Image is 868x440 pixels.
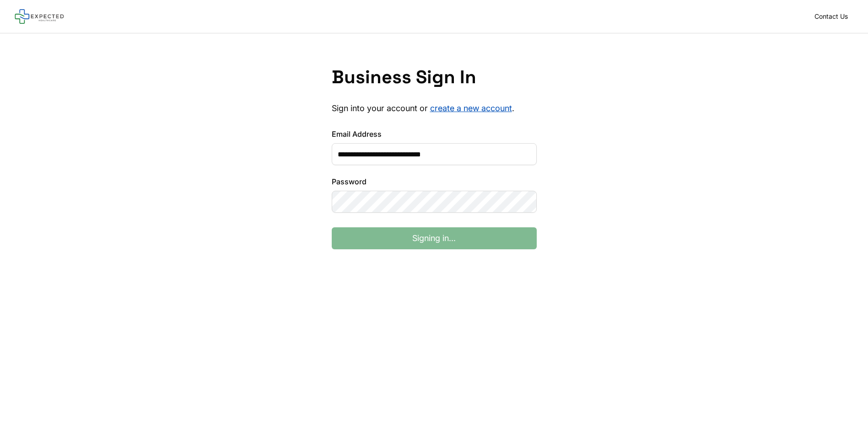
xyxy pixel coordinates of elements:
[430,103,512,113] a: create a new account
[332,66,537,88] h1: Business Sign In
[809,10,853,23] a: Contact Us
[332,129,537,140] label: Email Address
[332,103,537,114] p: Sign into your account or .
[332,176,537,187] label: Password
